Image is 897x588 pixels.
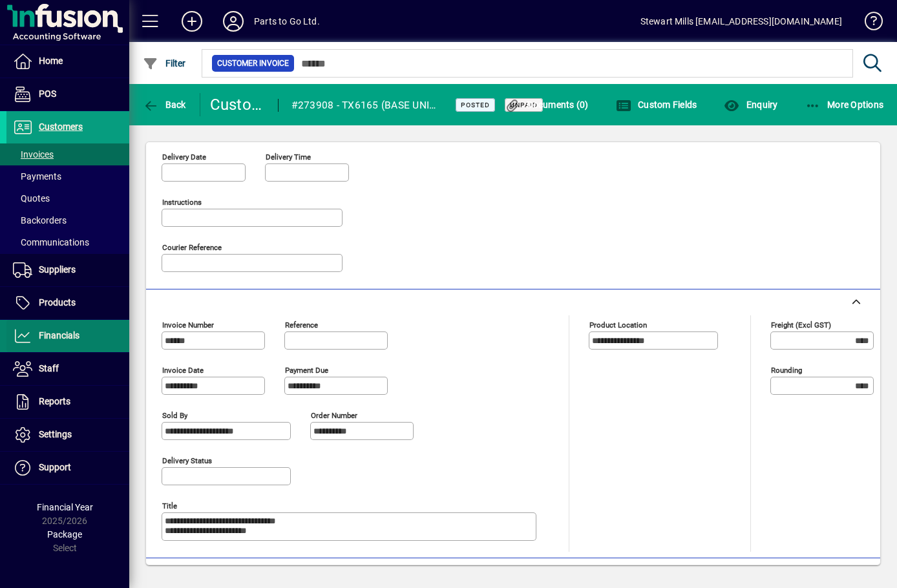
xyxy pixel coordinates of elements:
a: Communications [6,231,129,253]
a: POS [6,78,129,110]
span: Payments [13,171,61,182]
span: Back [143,100,186,110]
button: More Options [802,93,887,116]
app-page-header-button: Back [129,93,200,116]
a: Products [6,287,129,319]
button: Enquiry [721,93,781,116]
span: Enquiry [724,100,777,110]
span: Financial Year [37,502,93,512]
a: Invoices [6,143,129,165]
a: Knowledge Base [855,3,881,45]
mat-label: Delivery time [266,152,311,161]
mat-label: Title [162,501,177,510]
span: Support [39,462,71,472]
a: Financials [6,320,129,352]
span: Suppliers [39,264,76,275]
span: Filter [143,58,186,68]
span: Package [47,529,82,540]
mat-label: Reference [285,320,318,329]
button: Profile [213,10,254,33]
span: Reports [39,396,70,406]
mat-label: Rounding [771,365,802,374]
span: Custom Fields [616,100,697,110]
a: Staff [6,353,129,385]
mat-label: Instructions [162,197,202,206]
span: Home [39,56,63,66]
span: Financials [39,330,79,341]
span: Staff [39,363,59,373]
mat-label: Freight (excl GST) [771,320,831,329]
span: More Options [805,100,884,110]
a: Reports [6,386,129,418]
div: Stewart Mills [EMAIL_ADDRESS][DOMAIN_NAME] [640,11,842,32]
mat-label: Delivery date [162,152,206,161]
span: Customers [39,121,83,132]
a: Home [6,45,129,78]
div: Parts to Go Ltd. [254,11,320,32]
a: Suppliers [6,254,129,286]
span: Posted [461,101,490,109]
a: Backorders [6,209,129,231]
span: Products [39,297,76,308]
mat-label: Sold by [162,410,187,419]
span: Quotes [13,193,50,204]
button: Custom Fields [613,93,701,116]
span: POS [39,89,56,99]
button: Add [171,10,213,33]
mat-label: Delivery status [162,456,212,465]
mat-label: Invoice number [162,320,214,329]
span: Customer Invoice [217,57,289,70]
mat-label: Invoice date [162,365,204,374]
span: Invoices [13,149,54,160]
a: Payments [6,165,129,187]
button: Back [140,93,189,116]
mat-label: Product location [589,320,647,329]
span: Communications [13,237,89,247]
mat-label: Courier Reference [162,242,222,251]
button: Documents (0) [501,93,592,116]
mat-label: Payment due [285,365,328,374]
span: Settings [39,429,72,439]
div: Customer Invoice [210,94,265,115]
mat-label: Order number [311,410,357,419]
span: Documents (0) [505,100,589,110]
button: Filter [140,52,189,75]
a: Quotes [6,187,129,209]
a: Support [6,452,129,484]
div: #273908 - TX6165 (BASE UNIT TO WORK WITH IT) [PERSON_NAME] # 0275811616 [291,95,440,116]
a: Settings [6,419,129,451]
span: Backorders [13,215,67,226]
